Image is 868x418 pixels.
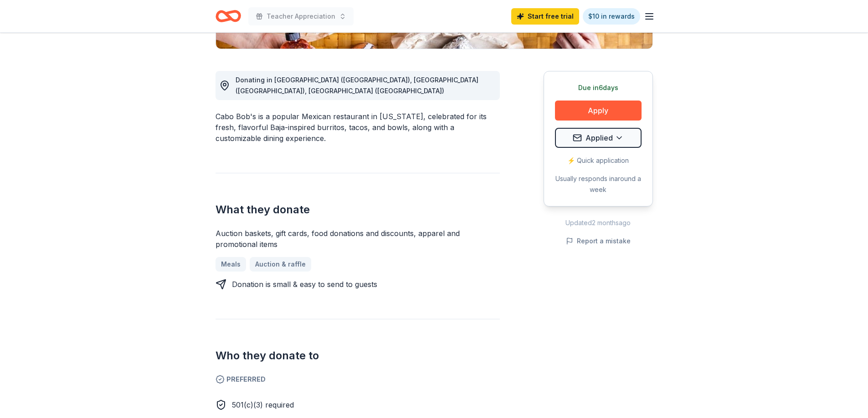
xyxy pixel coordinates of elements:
button: Teacher Appreciation [248,7,354,25]
h2: What they donate [216,202,500,217]
div: Auction baskets, gift cards, food donations and discounts, apparel and promotional items [216,228,500,250]
div: Usually responds in around a week [555,173,642,195]
button: Report a mistake [566,236,631,247]
span: Teacher Appreciation [267,11,335,22]
div: Due in 6 days [555,82,642,93]
span: Preferred [216,374,500,385]
button: Apply [555,101,642,121]
span: 501(c)(3) required [232,400,294,409]
a: Start free trial [511,8,579,25]
div: Updated 2 months ago [544,217,653,228]
a: $10 in rewards [583,8,640,25]
a: Home [216,5,241,27]
a: Meals [216,257,246,272]
a: Auction & raffle [250,257,311,272]
div: ⚡️ Quick application [555,155,642,166]
span: Donating in [GEOGRAPHIC_DATA] ([GEOGRAPHIC_DATA]), [GEOGRAPHIC_DATA] ([GEOGRAPHIC_DATA]), [GEOGRA... [236,76,478,95]
div: Donation is small & easy to send to guests [232,279,377,290]
h2: Who they donate to [216,348,500,363]
span: Applied [586,132,613,144]
button: Applied [555,128,642,148]
div: Cabo Bob's is a popular Mexican restaurant in [US_STATE], celebrated for its fresh, flavorful Baj... [216,111,500,144]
